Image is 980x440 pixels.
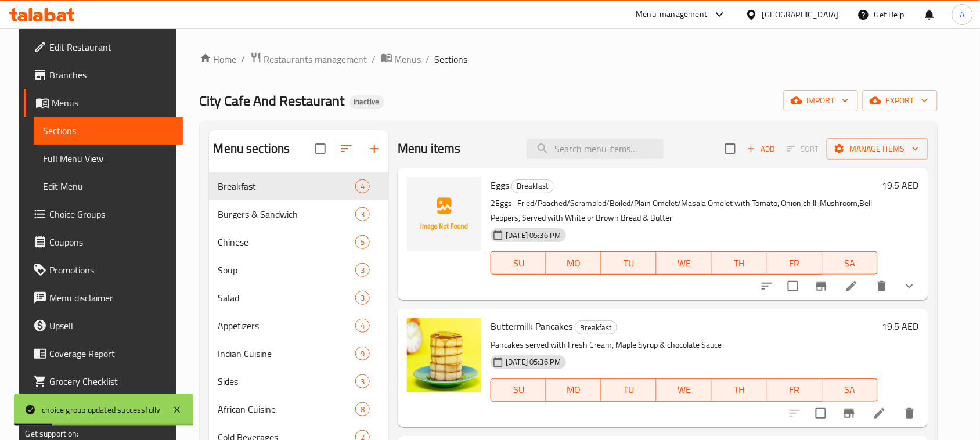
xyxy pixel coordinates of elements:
[808,272,835,300] button: Branch-specific-item
[355,347,370,360] div: items
[546,251,601,275] button: MO
[209,172,389,200] div: Breakfast4
[209,367,389,395] div: Sides3
[743,140,780,158] button: Add
[551,255,597,272] span: MO
[49,347,174,360] span: Coverage Report
[896,399,924,427] button: delete
[835,399,863,427] button: Branch-specific-item
[218,263,356,277] div: Soup
[355,235,370,249] div: items
[24,312,183,340] a: Upsell
[407,177,481,251] img: Eggs
[209,256,389,284] div: Soup3
[657,251,712,275] button: WE
[381,52,421,67] a: Menus
[200,52,237,66] a: Home
[823,378,878,402] button: SA
[242,52,246,66] li: /
[718,136,743,161] span: Select section
[264,52,368,66] span: Restaurants management
[896,272,924,300] button: show more
[435,52,468,66] span: Sections
[845,279,859,293] a: Edit menu item
[712,378,767,402] button: TH
[218,319,356,333] span: Appetizers
[356,209,369,220] span: 3
[218,235,356,249] span: Chinese
[716,381,762,398] span: TH
[356,376,369,387] span: 3
[333,135,361,163] span: Sort sections
[601,378,657,402] button: TU
[767,251,822,275] button: FR
[43,152,174,165] span: Full Menu View
[355,402,370,416] div: items
[355,179,370,193] div: items
[836,142,919,156] span: Manage items
[218,374,356,388] span: Sides
[636,8,708,21] div: Menu-management
[43,179,174,193] span: Edit Menu
[527,139,664,159] input: search
[42,403,161,416] div: choice group updated successfully
[356,320,369,331] span: 4
[546,378,601,402] button: MO
[49,263,174,277] span: Promotions
[793,93,849,108] span: import
[872,93,928,108] span: export
[218,402,356,416] span: African Cuisine
[601,251,657,275] button: TU
[496,381,542,398] span: SU
[491,318,572,335] span: Buttermilk Pancakes
[661,381,707,398] span: WE
[784,90,858,111] button: import
[491,196,877,225] p: 2Eggs- Fried/Poached/Scrambled/Boiled/Plain Omelet/Masala Omelet with Tomato, Onion,chilli,Mushro...
[355,263,370,277] div: items
[24,33,183,61] a: Edit Restaurant
[356,181,369,192] span: 4
[753,272,781,300] button: sort-choices
[218,179,356,193] span: Breakfast
[49,40,174,54] span: Edit Restaurant
[356,348,369,359] span: 9
[350,97,384,107] span: Inactive
[218,207,356,221] div: Burgers & Sandwich
[209,200,389,228] div: Burgers & Sandwich3
[745,142,777,156] span: Add
[49,68,174,82] span: Branches
[214,140,290,157] h2: Menu sections
[606,255,652,272] span: TU
[218,291,356,305] span: Salad
[491,338,877,352] p: Pancakes served with Fresh Cream, Maple Syrup & chocolate Sauce
[657,378,712,402] button: WE
[200,88,345,114] span: City Cafe And Restaurant
[395,52,421,66] span: Menus
[575,320,617,334] div: Breakfast
[308,136,333,161] span: Select all sections
[250,52,368,67] a: Restaurants management
[355,374,370,388] div: items
[882,177,919,193] h6: 19.5 AED
[823,251,878,275] button: SA
[34,145,183,172] a: Full Menu View
[49,319,174,333] span: Upsell
[24,61,183,89] a: Branches
[491,176,509,194] span: Eggs
[350,95,384,109] div: Inactive
[407,318,481,392] img: Buttermilk Pancakes
[24,340,183,367] a: Coverage Report
[827,255,873,272] span: SA
[34,172,183,200] a: Edit Menu
[34,117,183,145] a: Sections
[24,284,183,312] a: Menu disclaimer
[52,96,174,110] span: Menus
[356,237,369,248] span: 5
[356,265,369,276] span: 3
[551,381,597,398] span: MO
